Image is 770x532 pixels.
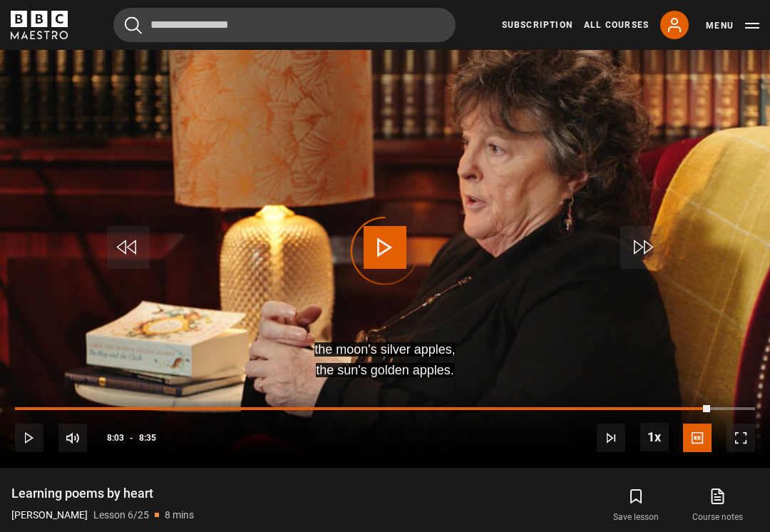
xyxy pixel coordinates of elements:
a: Course notes [677,485,759,526]
button: Captions [683,424,712,452]
button: Play [15,424,43,452]
span: - [130,433,133,443]
svg: BBC Maestro [11,11,68,39]
input: Search [113,8,456,42]
p: Lesson 6/25 [93,508,149,523]
a: Subscription [502,19,573,31]
button: Save lesson [595,485,677,526]
p: 8 mins [165,508,194,523]
span: 8:03 [107,425,124,451]
h1: Learning poems by heart [11,485,194,502]
button: Toggle navigation [706,19,759,33]
div: Progress Bar [15,407,755,410]
span: 8:35 [139,425,156,451]
button: Playback Rate [640,423,669,451]
button: Fullscreen [727,424,755,452]
p: [PERSON_NAME] [11,508,88,523]
a: All Courses [584,19,649,31]
button: Submit the search query [125,16,142,34]
button: Next Lesson [597,424,625,452]
button: Mute [58,424,87,452]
